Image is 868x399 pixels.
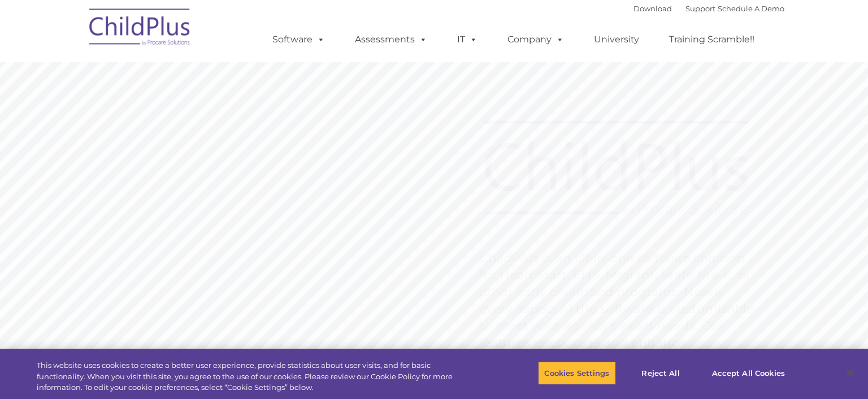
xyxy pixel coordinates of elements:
div: This website uses cookies to create a better user experience, provide statistics about user visit... [37,360,478,393]
rs-layer: ChildPlus is an all-in-one software solution for Head Start, EHS, Migrant, State Pre-K, or other ... [479,250,759,368]
button: Cookies Settings [538,361,615,385]
button: Close [837,361,862,385]
button: Reject All [626,361,696,385]
a: Training Scramble!! [658,28,766,51]
button: Accept All Cookies [706,361,791,385]
a: Assessments [344,28,439,51]
a: University [583,28,650,51]
a: Schedule A Demo [718,4,784,13]
font: | [633,4,784,13]
a: Company [496,28,575,51]
a: Download [633,4,672,13]
img: ChildPlus by Procare Solutions [84,1,197,57]
a: Support [685,4,715,13]
a: Software [261,28,336,51]
a: IT [446,28,489,51]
